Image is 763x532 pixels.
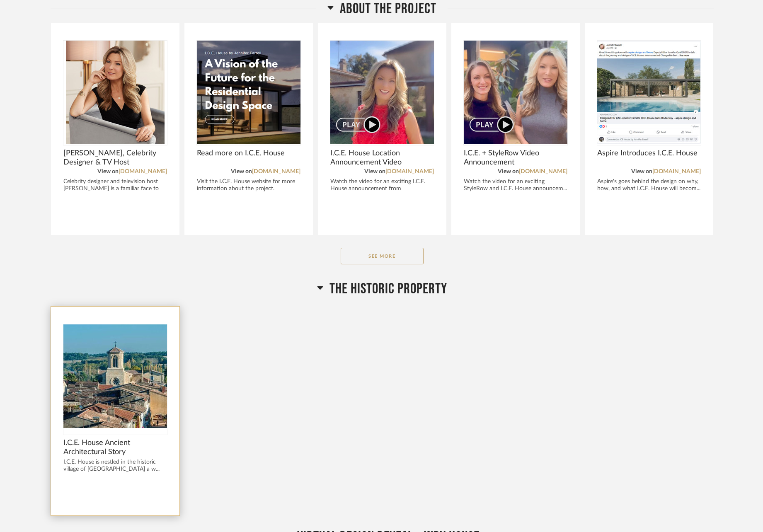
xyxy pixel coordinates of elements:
span: View on [364,169,385,174]
div: Watch the video for an exciting StyleRow and I.C.E. House announcem... [464,178,567,192]
span: I.C.E. House Ancient Architectural Story [63,438,167,457]
span: Aspire Introduces I.C.E. House [597,149,701,158]
div: Celebrity designer and television host [PERSON_NAME] is a familiar face to audi... [63,178,167,199]
span: I.C.E. House Location Announcement Video [330,149,434,167]
a: [DOMAIN_NAME] [652,169,701,174]
span: I.C.E. + StyleRow Video Announcement [464,149,567,167]
div: Watch the video for an exciting I.C.E. House announcement from [PERSON_NAME]... [330,178,434,199]
img: undefined [63,41,167,144]
div: Aspire's goes behind the design on why, how, and what I.C.E. House will becom... [597,178,701,192]
span: View on [498,169,519,174]
img: undefined [464,41,567,144]
div: Visit the I.C.E. House website for more information about the project. [197,178,300,192]
a: [DOMAIN_NAME] [119,169,167,174]
a: [DOMAIN_NAME] [519,169,567,174]
span: View on [631,169,652,174]
a: [DOMAIN_NAME] [252,169,300,174]
img: undefined [597,41,701,144]
div: 0 [63,324,167,428]
img: undefined [197,41,300,144]
button: See More [341,248,424,264]
span: View on [231,169,252,174]
img: undefined [63,324,167,428]
div: I.C.E. House is nestled in the historic village of [GEOGRAPHIC_DATA] a w... [63,459,167,473]
img: undefined [330,41,434,144]
span: Read more on I.C.E. House [197,149,300,158]
span: [PERSON_NAME], Celebrity Designer & TV Host [63,149,167,167]
span: THE HISTORIC PROPERTY [329,280,447,298]
span: View on [97,169,119,174]
a: [DOMAIN_NAME] [385,169,434,174]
